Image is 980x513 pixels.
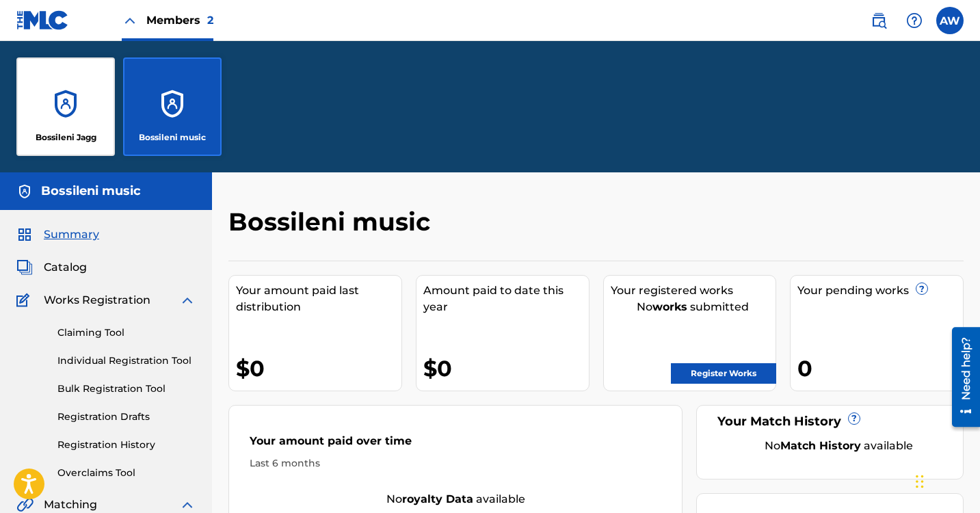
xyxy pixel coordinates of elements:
p: Bossileni Jagg [36,131,96,144]
p: Bossileni music [139,131,206,144]
a: Public Search [865,7,892,34]
span: ? [916,283,927,294]
iframe: Resource Center [942,322,980,432]
img: Close [122,12,138,29]
div: User Menu [936,7,964,34]
img: Summary [16,226,33,243]
a: Bulk Registration Tool [57,382,196,396]
span: Works Registration [44,292,150,308]
div: Your pending works [797,282,963,299]
img: MLC Logo [16,10,69,30]
img: expand [179,497,196,513]
a: Register Works [671,363,776,384]
div: No available [229,491,682,508]
div: Your amount paid over time [250,433,661,456]
a: Claiming Tool [57,326,196,340]
div: $0 [423,353,589,384]
strong: royalty data [402,492,473,505]
a: SummarySummary [16,226,99,243]
img: Works Registration [16,292,34,308]
img: search [871,12,887,29]
a: Individual Registration Tool [57,354,196,368]
a: AccountsBossileni Jagg [16,57,115,156]
span: Catalog [44,259,87,276]
span: 2 [207,14,213,27]
a: Registration History [57,438,196,452]
a: Overclaims Tool [57,466,196,480]
div: Amount paid to date this year [423,282,589,315]
div: Your registered works [611,282,776,299]
img: Matching [16,497,34,513]
div: Last 6 months [250,456,661,471]
span: Members [146,12,213,28]
div: $0 [236,353,401,384]
img: expand [179,292,196,308]
img: help [906,12,923,29]
div: Your amount paid last distribution [236,282,401,315]
a: Registration Drafts [57,410,196,424]
span: Summary [44,226,99,243]
div: No available [731,438,946,454]
div: Help [901,7,928,34]
div: Drag [916,461,924,502]
span: Matching [44,497,97,513]
img: Accounts [16,183,33,200]
strong: works [652,300,687,313]
span: ? [849,413,860,424]
strong: Match History [780,439,861,452]
h5: Bossileni music [41,183,141,199]
img: Catalog [16,259,33,276]
iframe: Chat Widget [912,447,980,513]
a: AccountsBossileni music [123,57,222,156]
h2: Bossileni music [228,207,437,237]
div: No submitted [611,299,776,315]
div: Your Match History [714,412,946,431]
a: CatalogCatalog [16,259,87,276]
div: 0 [797,353,963,384]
